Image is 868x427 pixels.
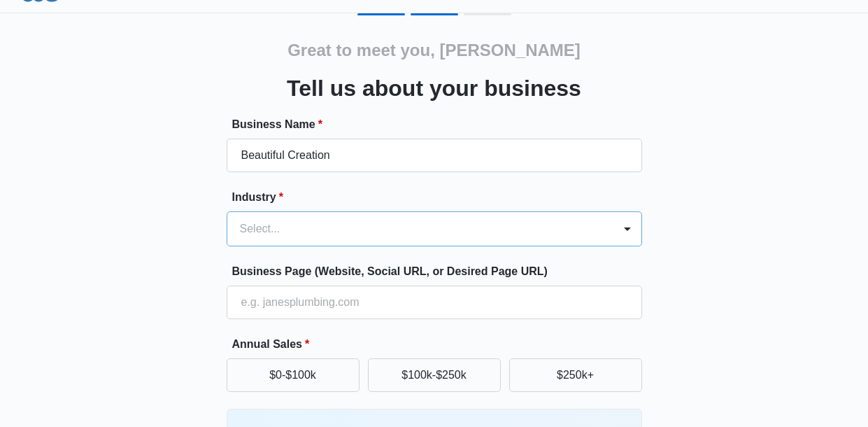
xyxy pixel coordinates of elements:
[227,358,360,392] button: $0-$100k
[287,38,581,63] h2: Great to meet you, [PERSON_NAME]
[509,358,642,392] button: $250k+
[232,189,648,206] label: Industry
[227,286,642,319] input: e.g. janesplumbing.com
[368,358,501,392] button: $100k-$250k
[232,336,648,353] label: Annual Sales
[232,116,648,133] label: Business Name
[232,263,648,280] label: Business Page (Website, Social URL, or Desired Page URL)
[287,71,581,105] h3: Tell us about your business
[227,139,642,172] input: e.g. Jane's Plumbing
